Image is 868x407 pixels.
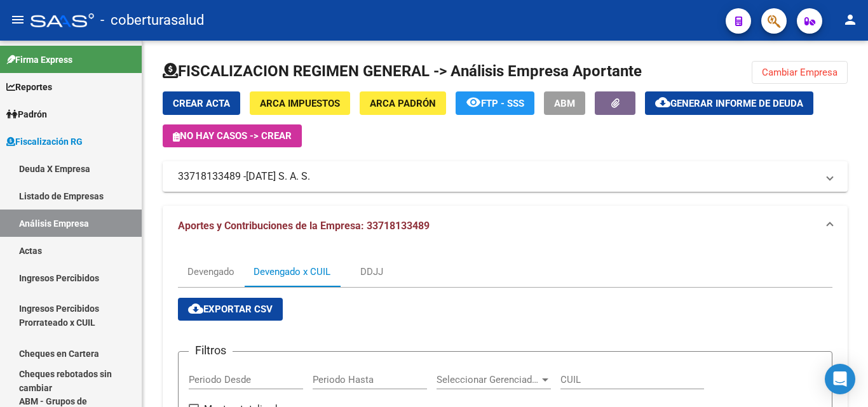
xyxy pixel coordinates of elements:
h1: FISCALIZACION REGIMEN GENERAL -> Análisis Empresa Aportante [163,61,642,81]
span: ARCA Impuestos [260,98,340,109]
span: Reportes [6,80,52,94]
span: - coberturasalud [100,6,204,34]
span: FTP - SSS [481,98,524,109]
span: No hay casos -> Crear [173,130,292,142]
button: Crear Acta [163,91,240,115]
span: ABM [554,98,575,109]
span: Cambiar Empresa [762,67,837,78]
span: Padrón [6,107,47,121]
span: [DATE] S. A. S. [246,170,310,183]
button: ARCA Padrón [360,91,446,115]
div: DDJJ [360,265,383,279]
button: No hay casos -> Crear [163,124,302,147]
mat-panel-title: 33718133489 - [178,170,817,183]
mat-icon: person [843,12,858,27]
div: Open Intercom Messenger [825,364,855,394]
mat-icon: remove_red_eye [466,95,481,110]
button: ARCA Impuestos [250,91,350,115]
span: Crear Acta [173,98,230,109]
span: ARCA Padrón [370,98,436,109]
mat-icon: menu [10,12,25,27]
button: Cambiar Empresa [752,61,848,84]
button: Exportar CSV [178,298,283,321]
mat-icon: cloud_download [188,301,203,316]
mat-expansion-panel-header: 33718133489 -[DATE] S. A. S. [163,161,848,192]
div: Devengado [187,265,234,279]
span: Fiscalización RG [6,135,83,149]
span: Seleccionar Gerenciador [437,374,539,385]
h3: Filtros [189,342,233,359]
button: ABM [544,91,585,115]
button: FTP - SSS [456,91,534,115]
mat-icon: cloud_download [655,95,670,110]
div: Devengado x CUIL [254,265,330,279]
span: Generar informe de deuda [670,98,803,109]
button: Generar informe de deuda [645,91,813,115]
span: Aportes y Contribuciones de la Empresa: 33718133489 [178,220,430,232]
span: Exportar CSV [188,304,273,315]
mat-expansion-panel-header: Aportes y Contribuciones de la Empresa: 33718133489 [163,206,848,246]
span: Firma Express [6,53,72,67]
